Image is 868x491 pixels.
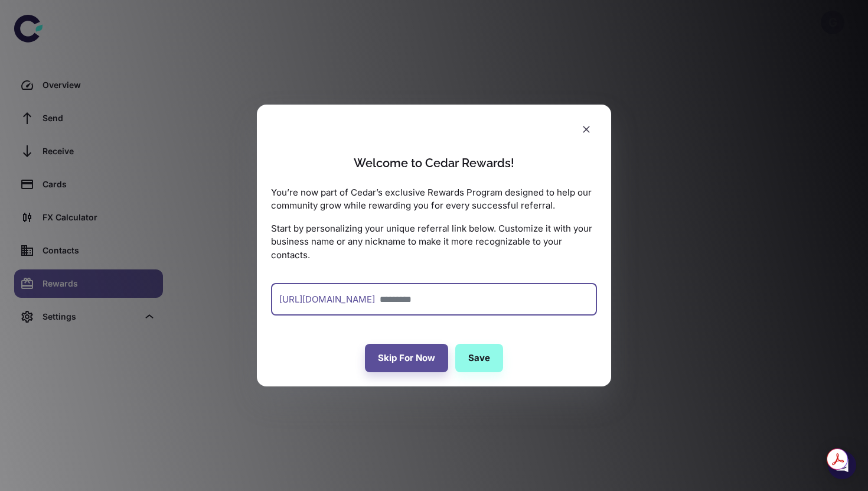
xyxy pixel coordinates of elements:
button: Save [455,344,503,372]
h5: Welcome to Cedar Rewards! [271,154,597,172]
button: Skip for now [365,344,448,372]
p: [URL][DOMAIN_NAME] [279,293,375,307]
p: You’re now part of Cedar’s exclusive Rewards Program designed to help our community grow while re... [271,186,597,213]
p: Start by personalizing your unique referral link below. Customize it with your business name or a... [271,222,597,262]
